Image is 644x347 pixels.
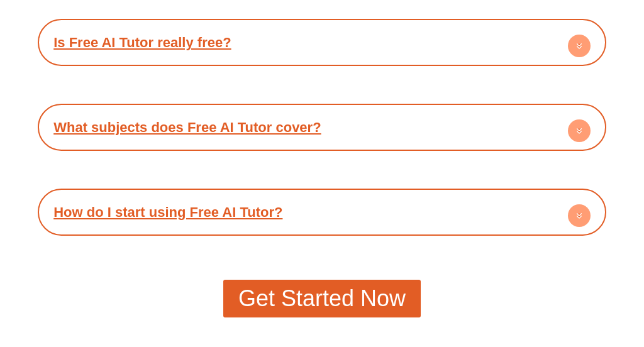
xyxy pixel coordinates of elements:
a: Get Started Now [223,280,421,317]
div: How do I start using Free AI Tutor? [44,195,600,229]
a: What subjects does Free AI Tutor cover? [53,119,321,135]
span: Get Started Now [238,287,406,310]
a: How do I start using Free AI Tutor? [53,204,282,220]
div: What subjects does Free AI Tutor cover? [44,110,600,145]
div: Is Free AI Tutor really free? [44,25,600,60]
iframe: Chat Widget [581,287,644,347]
a: Is Free AI Tutor really free? [53,35,231,50]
